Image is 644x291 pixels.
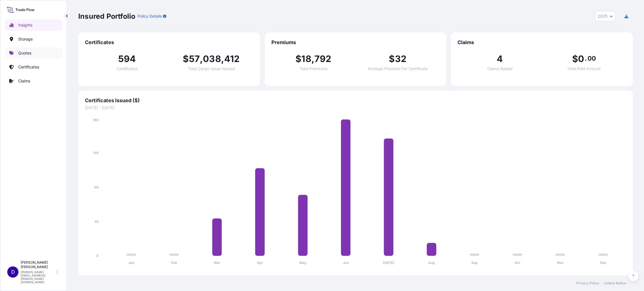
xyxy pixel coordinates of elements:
[5,61,62,73] a: Certificates
[471,261,478,265] tspan: Sep
[343,261,349,265] tspan: Jun
[183,54,189,63] span: $
[85,97,626,104] span: Certificates Issued ($)
[128,261,134,265] tspan: Jan
[18,36,33,42] p: Storage
[295,54,301,63] span: $
[314,54,332,63] span: 792
[395,54,406,63] span: 32
[21,270,55,284] p: [PERSON_NAME][EMAIL_ADDRESS][PERSON_NAME][DOMAIN_NAME]
[557,261,564,265] tspan: Nov
[428,261,435,265] tspan: Aug
[5,47,62,59] a: Quotes
[515,261,520,265] tspan: Oct
[600,261,607,265] tspan: Dec
[214,261,220,265] tspan: Mar
[93,151,99,155] tspan: 135
[595,11,615,21] button: Year Selector
[11,269,15,275] span: D
[138,13,162,19] p: Policy Details
[368,67,428,71] span: Average Premium Per Certificate
[598,13,607,19] span: 2025
[301,54,311,63] span: 18
[171,261,177,265] tspan: Feb
[118,54,136,63] span: 594
[18,64,39,70] p: Certificates
[18,22,32,28] p: Insights
[203,54,221,63] span: 038
[18,78,30,84] p: Claims
[189,54,200,63] span: 57
[85,39,254,46] span: Certificates
[5,75,62,87] a: Claims
[94,220,99,224] tspan: 45
[576,281,599,285] a: Privacy Policy
[299,67,327,71] span: Total Premiums
[5,20,62,31] a: Insights
[487,67,513,71] span: Claims Raised
[18,50,31,56] p: Quotes
[78,12,135,21] p: Insured Portfolio
[572,54,578,63] span: $
[94,185,99,189] tspan: 90
[497,54,503,63] span: 4
[299,261,307,265] tspan: May
[585,56,587,61] span: .
[221,54,224,63] span: ,
[458,39,626,46] span: Claims
[5,34,62,45] a: Storage
[588,56,596,61] span: 00
[96,254,99,258] tspan: 0
[93,118,99,122] tspan: 180
[188,67,235,71] span: Total Cargo Value Insured
[224,54,240,63] span: 412
[271,39,440,46] span: Premiums
[389,54,395,63] span: $
[117,67,138,71] span: Certificates
[578,54,584,63] span: 0
[383,261,394,265] tspan: [DATE]
[311,54,314,63] span: ,
[257,261,263,265] tspan: Apr
[21,260,55,269] p: [PERSON_NAME] [PERSON_NAME]
[567,67,601,71] span: Total Paid Amount
[85,105,626,111] span: [DATE] - [DATE]
[604,281,626,285] a: Cookie Notice
[200,54,203,63] span: ,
